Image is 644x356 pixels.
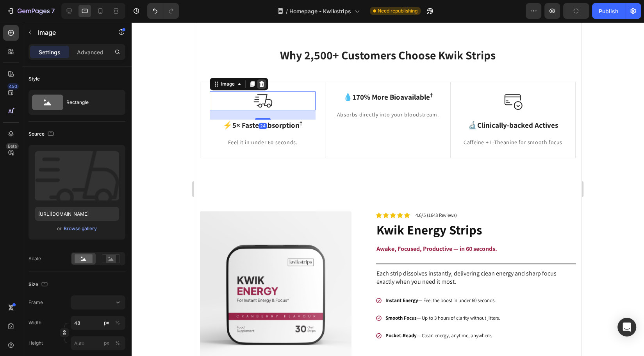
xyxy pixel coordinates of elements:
div: Size [29,279,49,290]
span: — Feel the boost in under 60 seconds. [191,275,301,282]
label: Frame [29,299,43,306]
strong: Awake, Focused, Productive — in 60 seconds. [182,223,303,231]
div: Undo/Redo [147,3,179,19]
p: 🔬 [267,98,371,108]
div: px [104,340,109,347]
div: Scale [29,255,41,262]
label: Width [29,319,41,326]
button: % [102,338,111,348]
div: Beta [6,143,19,149]
div: 450 [7,83,19,89]
input: px% [71,336,125,350]
span: / [286,7,288,15]
button: 7 [3,3,58,19]
button: % [102,318,111,327]
div: % [115,319,120,326]
img: preview-image [35,151,119,200]
button: Browse gallery [63,225,97,233]
p: 4.6/5 (1648 Reviews) [221,190,263,197]
input: px% [71,316,125,330]
sup: † [236,69,239,77]
label: Height [29,340,43,347]
input: https://example.com/image.jpg [35,207,119,221]
p: Caffeine + L-Theanine for smooth focus [267,116,371,125]
img: Alt Image [310,70,328,88]
span: Homepage - Kwikstrips [289,7,351,15]
div: Open Intercom Messenger [617,318,636,336]
div: px [104,319,109,326]
p: Each strip dissolves instantly, delivering clean energy and sharp focus exactly when you need it ... [182,248,381,264]
div: Browse gallery [64,225,97,232]
strong: Pocket-Ready [191,310,223,317]
span: or [57,224,62,233]
p: Image [38,28,104,37]
div: Style [29,75,40,82]
strong: Smooth Focus [191,293,223,299]
button: px [113,318,122,327]
p: Advanced [77,48,103,56]
div: Publish [599,7,618,15]
p: Absorbs directly into your bloodstream. [141,88,246,98]
span: Need republishing [378,7,417,14]
strong: Clinically-backed Actives [283,98,364,108]
div: Source [29,129,55,140]
button: Publish [592,3,625,19]
p: Settings [39,48,61,56]
button: px [113,338,122,348]
div: Rectangle [66,93,114,111]
p: 7 [51,6,55,16]
h1: Kwik Energy Strips [182,199,382,217]
div: Rich Text Editor. Editing area: main [266,115,372,126]
strong: Instant Energy [191,275,224,282]
span: — Clean energy, anytime, anywhere. [191,310,298,317]
span: — Up to 3 hours of clarity without jitters. [191,293,306,299]
div: % [115,340,120,347]
iframe: Design area [194,22,582,356]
